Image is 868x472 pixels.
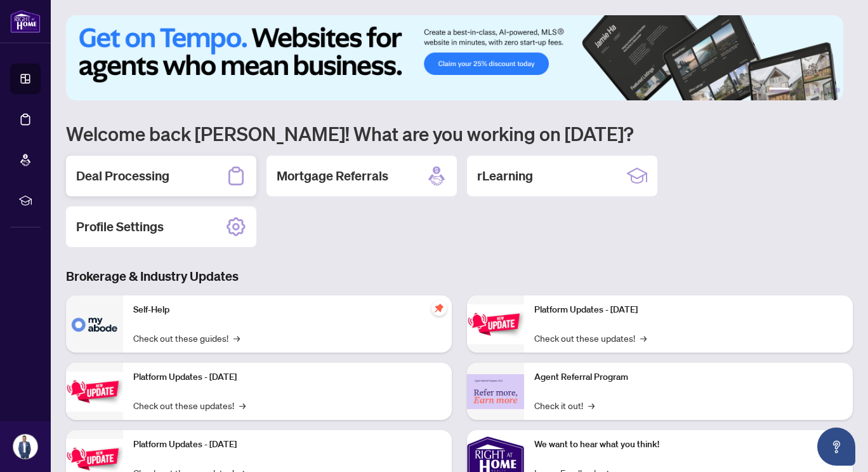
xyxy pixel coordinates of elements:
h2: rLearning [477,167,533,185]
button: 4 [815,88,820,93]
h2: Mortgage Referrals [277,167,388,185]
img: Agent Referral Program [467,374,524,409]
img: Platform Updates - June 23, 2025 [467,304,524,344]
img: logo [10,10,41,33]
span: → [233,331,240,345]
button: 5 [825,88,830,93]
span: → [588,398,595,412]
button: 2 [794,88,799,93]
img: Platform Updates - September 16, 2025 [66,372,123,412]
h2: Deal Processing [76,167,169,185]
a: Check out these updates!→ [534,331,647,345]
p: We want to hear what you think! [534,438,843,452]
button: Open asap [817,428,855,466]
img: Slide 0 [66,15,843,100]
a: Check out these guides!→ [133,331,240,345]
a: Check it out!→ [534,398,595,412]
p: Platform Updates - [DATE] [133,370,442,384]
button: 3 [805,88,810,93]
button: 6 [835,88,840,93]
p: Platform Updates - [DATE] [534,303,843,317]
h1: Welcome back [PERSON_NAME]! What are you working on [DATE]? [66,121,853,145]
p: Agent Referral Program [534,370,843,384]
p: Platform Updates - [DATE] [133,438,442,452]
img: Self-Help [66,295,123,353]
p: Self-Help [133,303,442,317]
a: Check out these updates!→ [133,398,246,412]
img: Profile Icon [13,435,37,459]
span: → [640,331,647,345]
h2: Profile Settings [76,218,164,236]
button: 1 [769,88,789,93]
span: pushpin [431,300,447,316]
h3: Brokerage & Industry Updates [66,267,853,285]
span: → [239,398,246,412]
